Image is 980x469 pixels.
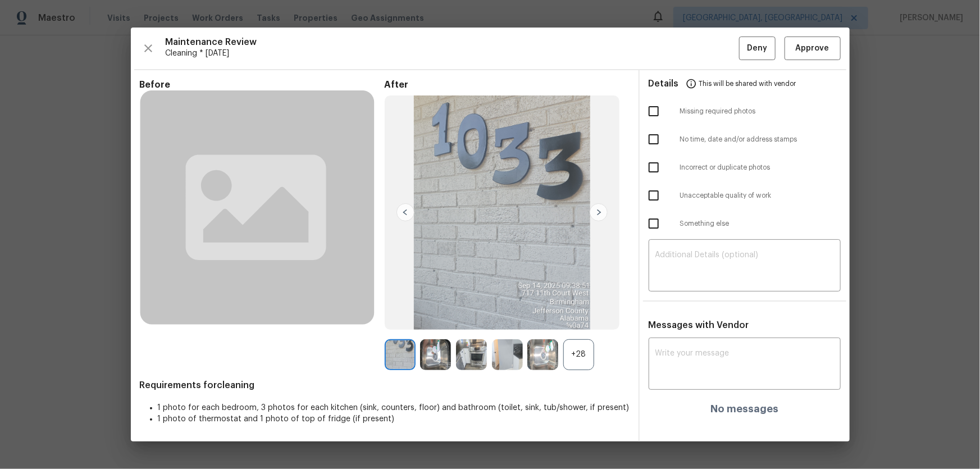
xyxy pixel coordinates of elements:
[680,135,841,144] span: No time, date and/or address stamps
[680,191,841,201] span: Unacceptable quality of work
[649,70,679,97] span: Details
[747,42,767,56] span: Deny
[796,42,829,56] span: Approve
[385,79,630,90] span: After
[640,210,850,238] div: Something else
[140,79,385,90] span: Before
[699,70,796,97] span: This will be shared with vendor
[640,181,850,210] div: Unacceptable quality of work
[785,37,841,61] button: Approve
[166,48,739,59] span: Cleaning * [DATE]
[710,403,778,415] h4: No messages
[680,107,841,116] span: Missing required photos
[396,203,414,221] img: left-chevron-button-url
[640,97,850,125] div: Missing required photos
[158,413,630,425] li: 1 photo of thermostat and 1 photo of top of fridge (if present)
[166,37,739,48] span: Maintenance Review
[680,163,841,172] span: Incorrect or duplicate photos
[563,339,594,370] div: +28
[590,203,608,221] img: right-chevron-button-url
[649,321,749,330] span: Messages with Vendor
[640,125,850,153] div: No time, date and/or address stamps
[158,402,630,413] li: 1 photo for each bedroom, 3 photos for each kitchen (sink, counters, floor) and bathroom (toilet,...
[140,380,630,391] span: Requirements for cleaning
[739,37,776,61] button: Deny
[640,153,850,181] div: Incorrect or duplicate photos
[680,219,841,229] span: Something else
